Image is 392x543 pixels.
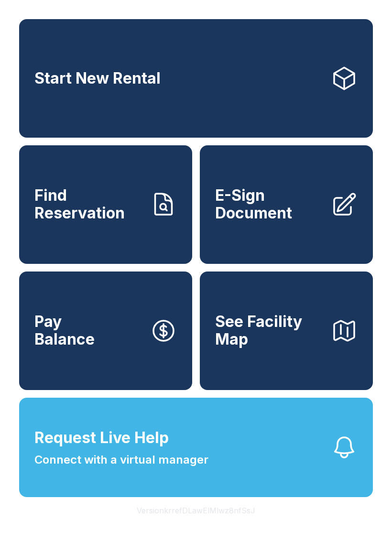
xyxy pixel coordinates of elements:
span: Start New Rental [34,70,161,87]
span: Request Live Help [34,426,169,449]
span: E-Sign Document [215,187,323,222]
a: E-Sign Document [200,145,373,264]
button: VersionkrrefDLawElMlwz8nfSsJ [129,497,263,524]
span: See Facility Map [215,313,323,348]
button: PayBalance [19,271,192,390]
span: Find Reservation [34,187,142,222]
a: Start New Rental [19,19,373,138]
button: Request Live HelpConnect with a virtual manager [19,398,373,497]
span: Connect with a virtual manager [34,451,208,468]
a: Find Reservation [19,145,192,264]
button: See Facility Map [200,271,373,390]
span: Pay Balance [34,313,95,348]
